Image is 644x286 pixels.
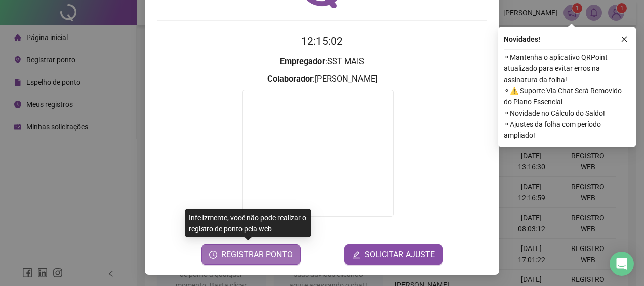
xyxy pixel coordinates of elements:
span: Novidades ! [504,33,540,45]
span: REGISTRAR PONTO [221,248,293,261]
button: editSOLICITAR AJUSTE [344,244,443,265]
span: ⚬ Novidade no Cálculo do Saldo! [504,108,630,119]
span: clock-circle [209,251,217,259]
button: REGISTRAR PONTO [201,244,301,265]
h3: : [PERSON_NAME] [157,73,487,86]
div: Infelizmente, você não pode realizar o registro de ponto pela web [185,209,311,237]
span: close [621,35,628,43]
span: ⚬ Ajustes da folha com período ampliado! [504,119,630,141]
time: 12:15:02 [301,35,343,47]
span: SOLICITAR AJUSTE [365,248,435,261]
strong: Empregador [280,57,325,66]
strong: Colaborador [267,74,313,84]
h3: : SST MAIS [157,55,487,68]
div: Open Intercom Messenger [610,252,634,276]
span: ⚬ ⚠️ Suporte Via Chat Será Removido do Plano Essencial [504,85,630,108]
span: ⚬ Mantenha o aplicativo QRPoint atualizado para evitar erros na assinatura da folha! [504,52,630,85]
span: edit [352,251,360,259]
